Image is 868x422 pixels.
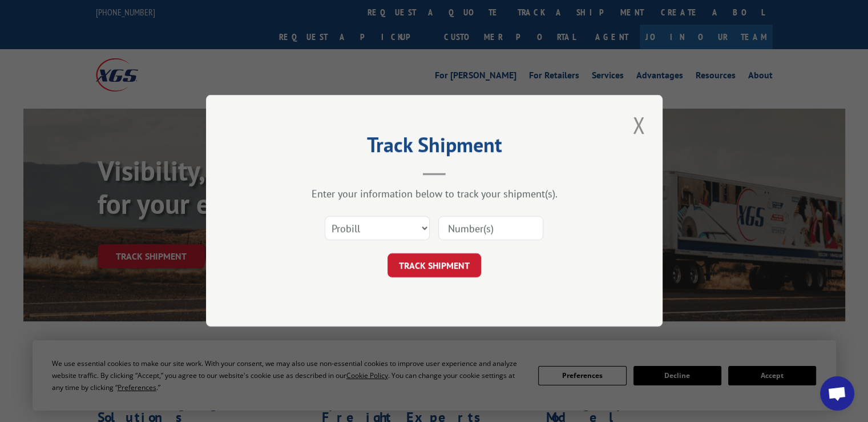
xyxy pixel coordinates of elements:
[629,109,648,141] button: Close modal
[387,254,481,278] button: TRACK SHIPMENT
[263,137,605,158] h2: Track Shipment
[263,188,605,201] div: Enter your information below to track your shipment(s).
[438,217,543,241] input: Number(s)
[820,376,854,411] a: Open chat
